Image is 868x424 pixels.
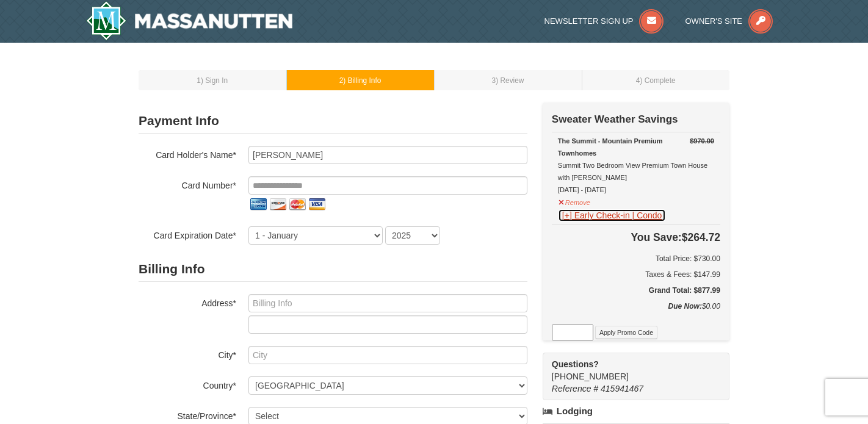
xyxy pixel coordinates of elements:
[139,294,236,309] label: Address*
[640,76,675,85] span: ) Complete
[139,257,527,282] h2: Billing Info
[139,176,236,192] label: Card Number*
[558,135,714,196] div: Summit Two Bedroom View Premium Town House with [PERSON_NAME] [DATE] - [DATE]
[139,407,236,422] label: State/Province*
[248,346,527,364] input: City
[543,400,729,422] a: Lodging
[690,137,714,145] del: $970.00
[139,226,236,242] label: Card Expiration Date*
[552,268,720,281] div: Taxes & Fees: $147.99
[552,300,720,325] div: $0.00
[685,16,743,26] span: Owner's Site
[268,195,288,214] img: discover.png
[558,137,663,157] strong: The Summit - Mountain Premium Townhomes
[685,16,773,26] a: Owner's Site
[86,1,292,40] img: Massanutten Resort Logo
[552,359,599,369] strong: Questions?
[544,16,634,26] span: Newsletter Sign Up
[343,76,381,85] span: ) Billing Info
[139,146,236,161] label: Card Holder's Name*
[139,376,236,392] label: Country*
[496,76,524,85] span: ) Review
[552,113,678,125] strong: Sweater Weather Savings
[248,146,527,164] input: Card Holder Name
[339,76,382,85] small: 2
[544,16,664,26] a: Newsletter Sign Up
[288,195,307,214] img: mastercard.png
[201,76,228,85] span: ) Sign In
[139,109,527,134] h2: Payment Info
[307,195,327,214] img: visa.png
[595,326,657,339] button: Apply Promo Code
[558,209,667,222] button: [+] Early Check-in | Condo
[139,346,236,361] label: City*
[248,195,268,214] img: amex.png
[636,76,676,85] small: 4
[492,76,524,85] small: 3
[197,76,228,85] small: 1
[86,1,292,40] a: Massanutten Resort
[552,231,720,243] h4: $264.72
[558,193,591,209] button: Remove
[552,253,720,265] h6: Total Price: $730.00
[552,384,598,393] span: Reference #
[248,294,527,312] input: Billing Info
[552,358,707,381] span: [PHONE_NUMBER]
[601,384,643,393] span: 415941467
[631,231,681,243] span: You Save:
[668,302,702,311] strong: Due Now:
[552,284,720,296] h5: Grand Total: $877.99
